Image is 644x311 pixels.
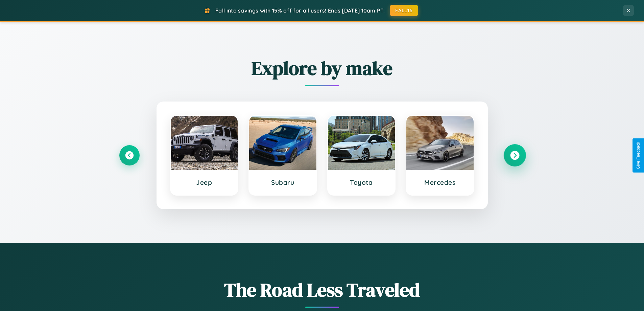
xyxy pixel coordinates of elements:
[177,178,231,186] h3: Jeep
[119,277,525,303] h1: The Road Less Traveled
[335,178,388,186] h3: Toyota
[413,178,467,186] h3: Mercedes
[636,142,641,169] div: Give Feedback
[215,7,385,14] span: Fall into savings with 15% off for all users! Ends [DATE] 10am PT.
[256,178,310,186] h3: Subaru
[390,5,418,16] button: FALL15
[119,55,525,81] h2: Explore by make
